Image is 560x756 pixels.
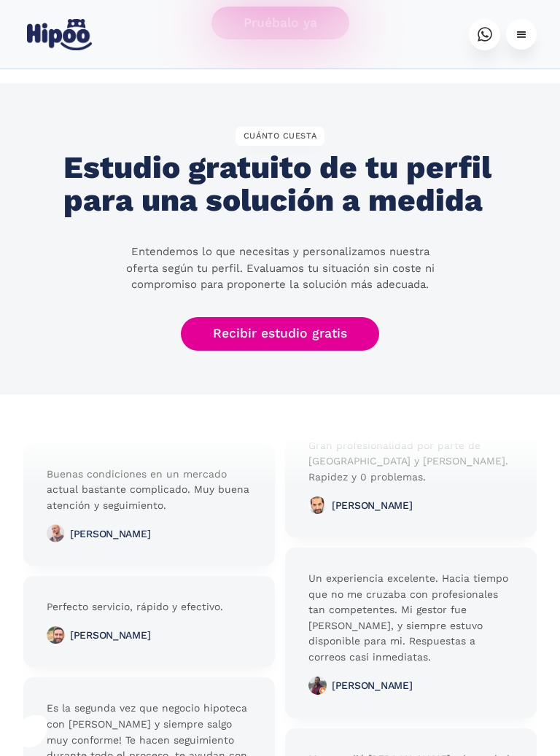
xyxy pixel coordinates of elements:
a: Recibir estudio gratis [181,317,379,351]
div: menu [506,19,537,50]
p: Entendemos lo que necesitas y personalizamos nuestra oferta según tu perfil. Evaluamos tu situaci... [116,243,444,293]
a: home [23,13,95,56]
div: CUÁNTO CUESTA [236,127,325,146]
h2: Estudio gratuito de tu perfil para una solución a medida [63,152,497,217]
